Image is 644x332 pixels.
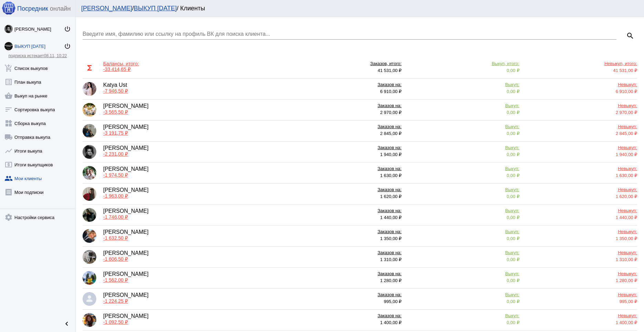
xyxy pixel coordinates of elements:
[291,103,401,110] div: Заказов на:
[526,250,637,257] div: Невыкуп:
[526,124,637,131] div: Невыкуп:
[380,278,401,283] span: 1 280,00 ₽
[83,229,96,243] img: K56GNis7a192BfTOdz6XNO8mnLph5LDnZnu0erb4TnzajlGko-3naz_QRGm2w1uclQSNoQMiYtQgKOH7UbCtmM1W.jpg
[103,208,149,222] div: [PERSON_NAME]
[103,313,149,327] div: [PERSON_NAME]
[408,271,519,278] div: Выкуп:
[8,53,67,58] a: подписка истекает08.11, 10:22
[507,320,519,325] span: 0,00 ₽
[616,215,637,220] span: 1 440,00 ₽
[626,32,634,40] mat-icon: search
[526,103,637,110] div: Невыкуп:
[14,27,64,32] div: [PERSON_NAME]
[83,292,96,306] img: l5w5aIHioYc.jpg
[4,188,13,196] mat-icon: receipt
[17,5,48,12] span: Посредник
[620,299,637,304] span: 995,00 ₽
[81,5,632,12] div: / / Клиенты
[507,236,519,241] span: 0,00 ₽
[291,187,401,194] div: Заказов на:
[291,292,401,299] div: Заказов на:
[291,61,401,68] div: Заказов, итого:
[380,173,401,178] span: 1 630,00 ₽
[103,271,149,285] div: [PERSON_NAME]
[83,250,96,264] img: amHaP8Wfj2CrOhLIjTKc7Z0cwDQplzsQnTORilZQC4L2w8NJHcJB_KVgGVxmXR5hsCOySx11TUFG832eVAoE-0fD.jpg
[103,145,149,159] div: [PERSON_NAME]
[408,103,519,110] div: Выкуп:
[63,320,71,328] mat-icon: chevron_left
[526,271,637,278] div: Невыкуп:
[103,250,149,264] div: [PERSON_NAME]
[380,257,401,262] span: 1 310,00 ₽
[408,208,519,215] div: Выкуп:
[291,82,401,89] div: Заказов на:
[83,103,96,117] img: Deu79OvRgeV4DphmMJ3GTVlXkIEf8puLqN81kRkA1Wm1v9shNu7XO1Y5RXCsIODaZEDKHvfdCUL8my7D5SVa3r6d.jpg
[44,53,67,58] span: 08.11, 10:22
[408,82,519,89] div: Выкуп:
[616,152,637,157] span: 1 940,00 ₽
[616,257,637,262] span: 1 310,00 ₽
[380,320,401,325] span: 1 400,00 ₽
[4,133,13,141] mat-icon: local_shipping
[380,152,401,157] span: 1 940,00 ₽
[291,229,401,236] div: Заказов на:
[103,298,128,304] span: -1 224,25 ₽
[103,292,149,306] div: [PERSON_NAME]
[83,271,96,285] img: xipupz7cRHCrT0RH9MD4-k6FGJ-eOlClf_aAQeQ-q0bpr-emjCJasnRW7apyJZ8Y8Rn0idjRVVPRrLSz1p0BX25p.jpg
[103,124,149,138] div: [PERSON_NAME]
[103,277,128,283] span: -1 562,00 ₽
[103,66,131,72] span: -33 414,65 ₽
[408,61,519,68] div: Выкуп, итого:
[103,61,139,66] div: Балансы, итого:
[408,313,519,320] div: Выкуп:
[83,82,96,96] img: KKRbY2unJ7C4_7SXnkdw3jErtvi8Bnx95zmy4ea0FVh4QStFQQmBve9BqEwRMAz4MJOE0beASuFCjIdGpeCzN3NT.jpg
[83,166,96,180] img: sG_fLIWYAN4kFv2-Lc4ByRb8AtrgCI-yuI1ieC1w_LV06NrJDk2lBp0m_26GLYGg8Ezp8u9n.jpg
[134,5,177,12] a: ВЫКУП [DATE]
[291,250,401,257] div: Заказов на:
[103,214,128,220] span: -1 746,00 ₽
[526,292,637,299] div: Невыкуп:
[4,92,13,100] mat-icon: shopping_basket
[103,109,128,115] span: -3 565,50 ₽
[507,89,519,94] span: 0,00 ₽
[291,313,401,320] div: Заказов на:
[103,256,128,262] span: -1 606,50 ₽
[103,103,149,117] div: [PERSON_NAME]
[507,194,519,199] span: 0,00 ₽
[507,278,519,283] span: 0,00 ₽
[4,25,13,33] img: fDnvDPZ1Q9Zo-lPjCci-b8HG4xdtj624Uc1ltrbDpFRh2w9K7xM69cWmizvKkqnd3j4_Ytwm8YKYbAArKdiGIenS.jpg
[380,89,401,94] span: 6 910,00 ₽
[4,160,13,169] mat-icon: local_atm
[507,68,519,73] span: 0,00 ₽
[83,313,96,327] img: PUORxlkq39GhjjUcruB72y--gcxQNFMhan2epfDID-gB_qkFkSrjbe350xanZHvRwiTbufy9oRRLqisHdkgqmcxk.jpg
[526,61,637,68] div: Невыкуп, итого:
[291,166,401,173] div: Заказов на:
[507,257,519,262] span: 0,00 ₽
[83,61,96,75] mat-icon: functions
[507,173,519,178] span: 0,00 ₽
[507,152,519,157] span: 0,00 ₽
[380,131,401,136] span: 2 845,00 ₽
[616,89,637,94] span: 6 910,00 ₽
[526,82,637,89] div: Невыкуп:
[380,194,401,199] span: 1 620,00 ₽
[616,278,637,283] span: 1 280,00 ₽
[14,44,64,49] div: ВЫКУП [DATE]
[507,131,519,136] span: 0,00 ₽
[616,236,637,241] span: 1 350,00 ₽
[378,68,401,73] span: 41 531,00 ₽
[83,31,616,37] input: Введите имя, фамилию или ссылку на профиль ВК для поиска клиента...
[526,313,637,320] div: Невыкуп:
[83,124,96,138] img: evr6heAKXs1mPPGmSViedqQ5pxNSsaaBSiMf2PsxpT8zsD2qJiZGaXCTMUp0uCOFMH6IGXNcdPRfpqGrmWiFyRUr.jpg
[103,193,128,199] span: -1 963,00 ₽
[291,208,401,215] div: Заказов на:
[2,1,15,15] img: apple-icon-60x60.png
[103,130,128,136] span: -3 191,75 ₽
[616,194,637,199] span: 1 620,00 ₽
[613,68,637,73] span: 41 531,00 ₽
[507,110,519,115] span: 0,00 ₽
[408,250,519,257] div: Выкуп:
[408,124,519,131] div: Выкуп:
[103,229,149,243] div: [PERSON_NAME]
[507,299,519,304] span: 0,00 ₽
